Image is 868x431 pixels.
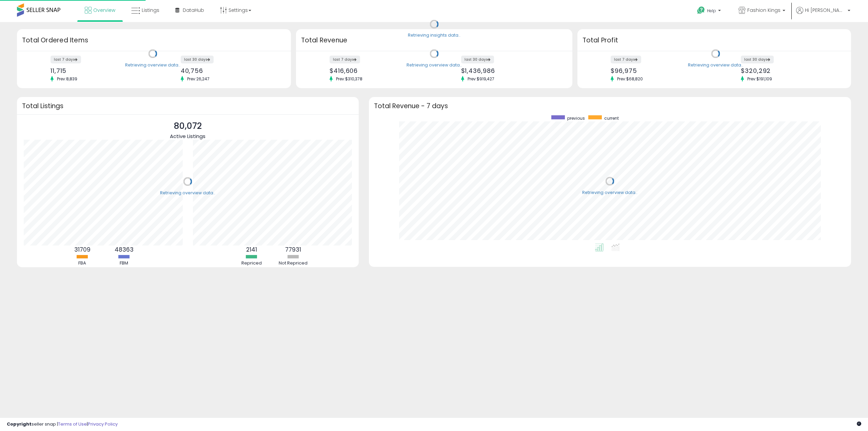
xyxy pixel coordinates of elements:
[688,62,743,68] div: Retrieving overview data..
[125,62,180,68] div: Retrieving overview data..
[747,7,781,14] span: Fashion Kings
[407,62,462,68] div: Retrieving overview data..
[183,7,204,14] span: DataHub
[796,7,850,22] a: Hi [PERSON_NAME]
[142,7,159,14] span: Listings
[93,7,115,14] span: Overview
[805,7,846,14] span: Hi [PERSON_NAME]
[697,6,705,15] i: Get Help
[707,8,716,14] span: Help
[582,190,637,196] div: Retrieving overview data..
[692,1,728,22] a: Help
[160,190,215,196] div: Retrieving overview data..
